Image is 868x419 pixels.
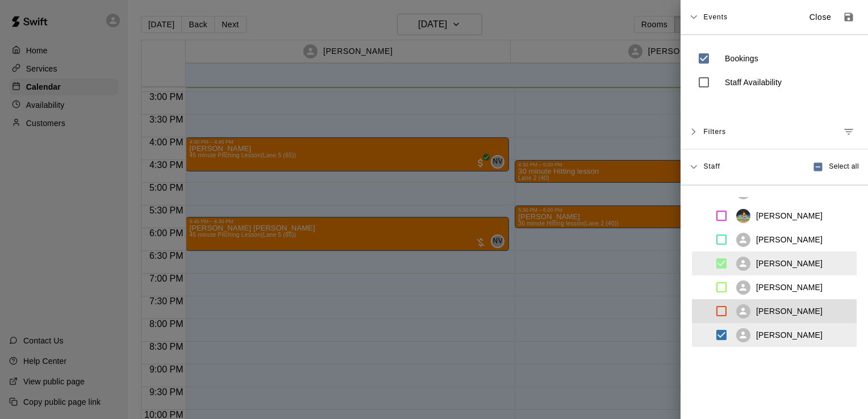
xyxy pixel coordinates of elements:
span: Filters [703,121,726,142]
span: Events [703,7,728,27]
img: 050f93bb-2e09-4afd-9d1d-ab91bc76ade5%2F969dcfea-49ff-4237-a904-71a4ea94956e_image-1754328197812 [736,209,750,223]
p: [PERSON_NAME] [756,282,823,293]
p: Staff Availability [725,77,782,88]
button: Close sidebar [802,8,838,27]
ul: swift facility view [692,197,857,347]
span: Staff [703,161,720,170]
p: [PERSON_NAME] [756,329,823,341]
button: Manage filters [838,121,859,142]
span: Select all [829,161,859,173]
p: [PERSON_NAME] [756,234,823,245]
p: Bookings [725,53,758,64]
button: Save as default view [838,7,859,27]
p: [PERSON_NAME] [756,210,823,221]
div: StaffSelect all [681,149,868,185]
p: [PERSON_NAME] [756,305,823,317]
div: FiltersManage filters [681,115,868,149]
p: [PERSON_NAME] [756,258,823,269]
p: Close [809,11,832,23]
